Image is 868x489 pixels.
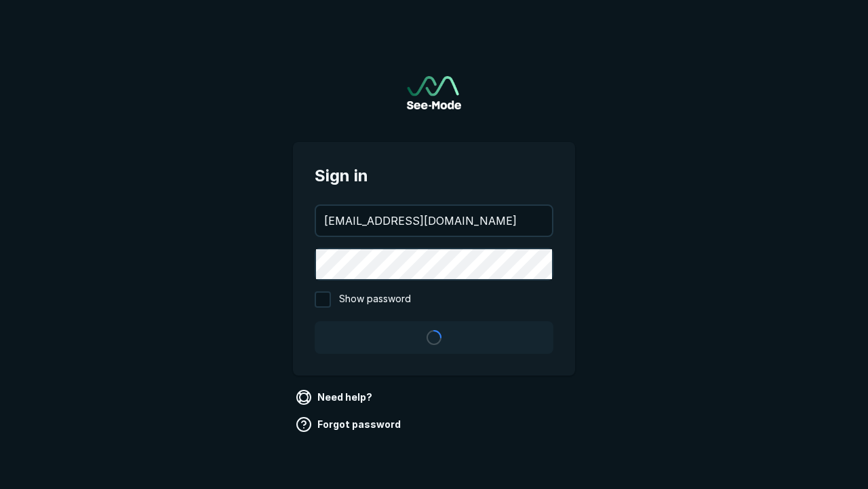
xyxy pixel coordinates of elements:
a: Forgot password [293,414,406,435]
input: your@email.com [316,206,552,236]
a: Need help? [293,386,378,408]
a: Go to sign in [407,76,461,109]
span: Show password [339,291,411,308]
img: See-Mode Logo [407,76,461,109]
span: Sign in [315,164,553,188]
